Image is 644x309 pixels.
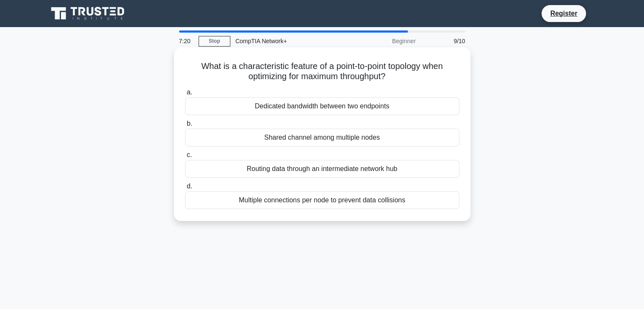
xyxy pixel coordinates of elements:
h5: What is a characteristic feature of a point-to-point topology when optimizing for maximum through... [184,61,460,82]
div: Routing data through an intermediate network hub [185,160,459,178]
div: 7:20 [174,33,199,50]
div: Beginner [347,33,421,50]
a: Register [545,8,582,19]
div: Shared channel among multiple nodes [185,129,459,146]
div: Dedicated bandwidth between two endpoints [185,97,459,115]
div: CompTIA Network+ [230,33,347,50]
span: b. [187,120,192,127]
a: Stop [199,36,230,47]
div: 9/10 [421,33,470,50]
span: a. [187,88,192,96]
span: c. [187,151,192,158]
div: Multiple connections per node to prevent data collisions [185,191,459,209]
span: d. [187,182,192,190]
